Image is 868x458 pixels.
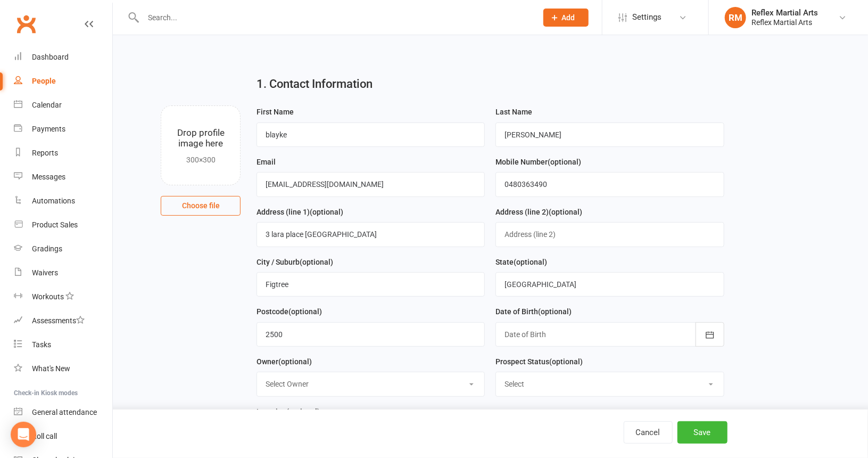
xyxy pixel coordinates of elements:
[14,424,112,448] a: Roll call
[495,272,724,297] input: State
[14,165,112,189] a: Messages
[32,53,69,61] div: Dashboard
[677,421,728,444] button: Save
[32,408,97,416] div: General attendance
[14,285,112,309] a: Workouts
[300,258,333,266] spang: (optional)
[495,122,724,147] input: Last Name
[257,222,485,247] input: Address (line 1)
[257,406,320,418] label: Location
[543,9,589,27] button: Add
[548,158,581,166] spang: (optional)
[14,213,112,237] a: Product Sales
[538,307,572,316] spang: (optional)
[32,292,64,301] div: Workouts
[257,106,294,118] label: First Name
[310,208,343,216] spang: (optional)
[549,357,583,366] spang: (optional)
[257,78,724,91] h2: 1. Contact Information
[14,189,112,213] a: Automations
[14,45,112,69] a: Dashboard
[514,258,547,266] spang: (optional)
[286,407,320,416] spang: (optional)
[257,306,322,317] label: Postcode
[549,208,582,216] spang: (optional)
[14,117,112,141] a: Payments
[32,364,70,373] div: What's New
[495,222,724,247] input: Address (line 2)
[495,172,724,197] input: Mobile Number
[32,316,85,325] div: Assessments
[257,272,485,297] input: City / Suburb
[13,11,39,37] a: Clubworx
[14,237,112,261] a: Gradings
[257,206,343,218] label: Address (line 1)
[32,125,65,133] div: Payments
[14,400,112,424] a: General attendance kiosk mode
[161,196,241,215] button: Choose file
[14,357,112,381] a: What's New
[14,333,112,357] a: Tasks
[725,7,746,28] div: RM
[140,10,530,25] input: Search...
[257,172,485,197] input: Email
[32,197,75,205] div: Automations
[14,261,112,285] a: Waivers
[11,422,36,447] div: Open Intercom Messenger
[495,206,582,218] label: Address (line 2)
[562,13,575,22] span: Add
[14,141,112,165] a: Reports
[632,5,662,29] span: Settings
[32,220,78,229] div: Product Sales
[257,122,485,147] input: First Name
[257,256,333,268] label: City / Suburb
[624,421,673,444] button: Cancel
[14,93,112,117] a: Calendar
[14,69,112,93] a: People
[257,156,276,168] label: Email
[32,244,62,253] div: Gradings
[495,256,547,268] label: State
[495,156,581,168] label: Mobile Number
[257,356,312,367] label: Owner
[257,322,485,347] input: Postcode
[278,357,312,366] spang: (optional)
[14,309,112,333] a: Assessments
[288,307,322,316] spang: (optional)
[495,106,532,118] label: Last Name
[495,356,583,367] label: Prospect Status
[32,268,58,277] div: Waivers
[32,77,56,85] div: People
[751,8,818,18] div: Reflex Martial Arts
[495,306,572,317] label: Date of Birth
[32,173,65,181] div: Messages
[32,340,51,349] div: Tasks
[32,101,62,109] div: Calendar
[32,432,57,440] div: Roll call
[32,149,58,157] div: Reports
[751,18,818,27] div: Reflex Martial Arts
